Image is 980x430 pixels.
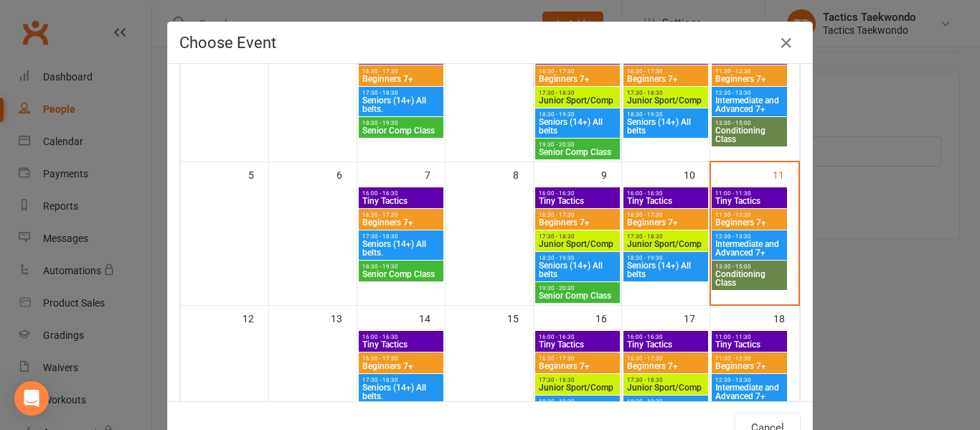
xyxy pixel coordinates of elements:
[626,233,705,240] span: 17:30 - 18:30
[538,240,617,248] span: Junior Sport/Comp
[773,306,799,329] div: 18
[538,190,617,197] span: 16:00 - 16:30
[538,340,617,349] span: Tiny Tactics
[538,291,617,300] span: Senior Comp Class
[775,32,798,55] button: Close
[715,120,784,126] span: 13:30 - 15:00
[715,190,784,197] span: 11:00 - 11:30
[626,398,705,405] span: 18:30 - 19:30
[626,261,705,279] span: Seniors (14+) All belts
[362,212,440,218] span: 16:30 - 17:30
[626,355,705,362] span: 16:30 - 17:30
[684,162,710,186] div: 10
[601,162,621,186] div: 9
[362,126,440,135] span: Senior Comp Class
[538,212,617,218] span: 16:30 - 17:30
[773,162,798,186] div: 11
[715,383,784,401] span: Intermediate and Advanced 7+
[538,261,617,279] span: Seniors (14+) All belts
[626,255,705,261] span: 18:30 - 19:30
[538,233,617,240] span: 17:30 - 18:30
[626,218,705,227] span: Beginners 7+
[715,340,784,349] span: Tiny Tactics
[626,197,705,205] span: Tiny Tactics
[538,197,617,205] span: Tiny Tactics
[538,362,617,370] span: Beginners 7+
[715,240,784,257] span: Intermediate and Advanced 7+
[538,334,617,340] span: 16:00 - 16:30
[715,263,784,270] span: 13:30 - 15:00
[684,306,710,329] div: 17
[513,162,533,186] div: 8
[248,162,268,186] div: 5
[715,68,784,75] span: 11:30 - 12:30
[538,141,617,148] span: 19:30 - 20:30
[14,381,49,416] div: Open Intercom Messenger
[626,75,705,83] span: Beginners 7+
[362,197,440,205] span: Tiny Tactics
[538,377,617,383] span: 17:30 - 18:30
[715,377,784,383] span: 12:30 - 13:30
[626,334,705,340] span: 16:00 - 16:30
[538,355,617,362] span: 16:30 - 17:30
[362,377,440,383] span: 17:30 - 18:30
[538,118,617,135] span: Seniors (14+) All belts
[626,96,705,105] span: Junior Sport/Comp
[626,118,705,135] span: Seniors (14+) All belts
[715,126,784,144] span: Conditioning Class
[538,285,617,291] span: 19:30 - 20:30
[626,90,705,96] span: 17:30 - 18:30
[715,212,784,218] span: 11:30 - 12:30
[179,34,801,52] h4: Choose Event
[419,306,445,329] div: 14
[538,148,617,156] span: Senior Comp Class
[538,398,617,405] span: 18:30 - 19:30
[362,218,440,227] span: Beginners 7+
[362,120,440,126] span: 18:30 - 19:30
[362,240,440,257] span: Seniors (14+) All belts.
[538,255,617,261] span: 18:30 - 19:30
[362,96,440,113] span: Seniors (14+) All belts.
[538,75,617,83] span: Beginners 7+
[538,96,617,105] span: Junior Sport/Comp
[715,355,784,362] span: 11:30 - 12:30
[362,90,440,96] span: 17:30 - 18:30
[715,90,784,96] span: 12:30 - 13:30
[715,270,784,287] span: Conditioning Class
[715,233,784,240] span: 12:30 - 13:30
[626,340,705,349] span: Tiny Tactics
[595,306,621,329] div: 16
[362,355,440,362] span: 16:30 - 17:30
[362,340,440,349] span: Tiny Tactics
[626,212,705,218] span: 16:30 - 17:30
[242,306,268,329] div: 12
[715,218,784,227] span: Beginners 7+
[715,362,784,370] span: Beginners 7+
[507,306,533,329] div: 15
[362,68,440,75] span: 16:30 - 17:30
[715,197,784,205] span: Tiny Tactics
[362,190,440,197] span: 16:00 - 16:30
[362,233,440,240] span: 17:30 - 18:30
[362,334,440,340] span: 16:00 - 16:30
[626,68,705,75] span: 16:30 - 17:30
[362,383,440,401] span: Seniors (14+) All belts.
[538,383,617,392] span: Junior Sport/Comp
[362,362,440,370] span: Beginners 7+
[425,162,445,186] div: 7
[626,383,705,392] span: Junior Sport/Comp
[538,68,617,75] span: 16:30 - 17:30
[626,240,705,248] span: Junior Sport/Comp
[362,263,440,270] span: 18:30 - 19:30
[715,75,784,83] span: Beginners 7+
[626,362,705,370] span: Beginners 7+
[626,111,705,118] span: 18:30 - 19:30
[331,306,357,329] div: 13
[362,270,440,279] span: Senior Comp Class
[626,190,705,197] span: 16:00 - 16:30
[538,90,617,96] span: 17:30 - 18:30
[538,218,617,227] span: Beginners 7+
[715,334,784,340] span: 11:00 - 11:30
[336,162,357,186] div: 6
[362,75,440,83] span: Beginners 7+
